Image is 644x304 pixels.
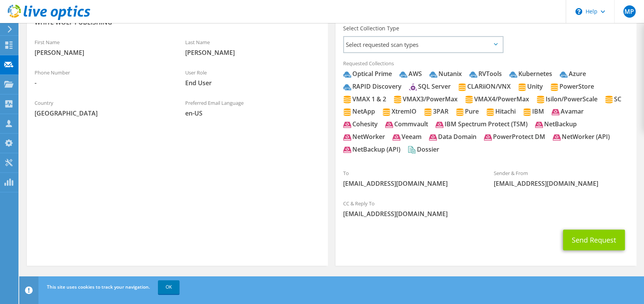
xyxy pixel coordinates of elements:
[335,55,636,161] div: Requested Collections
[35,79,169,87] span: -
[563,230,625,250] button: Send Request
[458,82,511,91] div: CLARiiON/VNX
[177,95,327,121] div: Preferred Email Language
[392,132,422,141] div: Veeam
[382,107,417,116] div: XtremIO
[424,107,448,116] div: 3PAR
[435,120,528,129] div: IBM Spectrum Protect (TSM)
[335,165,486,192] div: To
[27,95,177,121] div: Country
[408,145,439,154] div: Dossier
[550,82,594,91] div: PowerStore
[465,95,529,104] div: VMAX4/PowerMax
[553,132,610,141] div: NetWorker (API)
[343,95,386,104] div: VMAX 1 & 2
[429,132,476,141] div: Data Domain
[486,107,516,116] div: Hitachi
[177,64,327,91] div: User Role
[343,107,375,116] div: NetApp
[536,95,598,104] div: Isilon/PowerScale
[185,79,320,87] span: End User
[523,107,544,116] div: IBM
[343,25,399,32] label: Select Collection Type
[185,109,320,117] span: en-US
[35,109,169,117] span: [GEOGRAPHIC_DATA]
[456,107,479,116] div: Pure
[27,64,177,91] div: Phone Number
[343,179,478,188] span: [EMAIL_ADDRESS][DOMAIN_NAME]
[484,132,545,141] div: PowerProtect DM
[177,34,327,61] div: Last Name
[493,179,628,188] span: [EMAIL_ADDRESS][DOMAIN_NAME]
[27,34,177,61] div: First Name
[344,37,503,52] span: Select requested scan types
[518,82,543,91] div: Unity
[35,48,169,57] span: [PERSON_NAME]
[559,69,586,78] div: Azure
[509,69,552,78] div: Kubernetes
[335,195,636,222] div: CC & Reply To
[343,210,629,218] span: [EMAIL_ADDRESS][DOMAIN_NAME]
[469,69,502,78] div: RVTools
[409,82,451,91] div: SQL Server
[385,120,428,129] div: Commvault
[575,8,582,15] svg: \n
[343,69,392,78] div: Optical Prime
[486,165,636,192] div: Sender & From
[47,284,150,290] span: This site uses cookies to track your navigation.
[399,69,422,78] div: AWS
[343,132,385,141] div: NetWorker
[185,48,320,57] span: [PERSON_NAME]
[343,145,400,154] div: NetBackup (API)
[343,120,378,129] div: Cohesity
[605,95,621,104] div: SC
[343,82,402,91] div: RAPID Discovery
[158,280,179,294] a: OK
[551,107,584,116] div: Avamar
[623,5,636,18] span: MP
[393,95,458,104] div: VMAX3/PowerMax
[429,69,462,78] div: Nutanix
[535,120,577,129] div: NetBackup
